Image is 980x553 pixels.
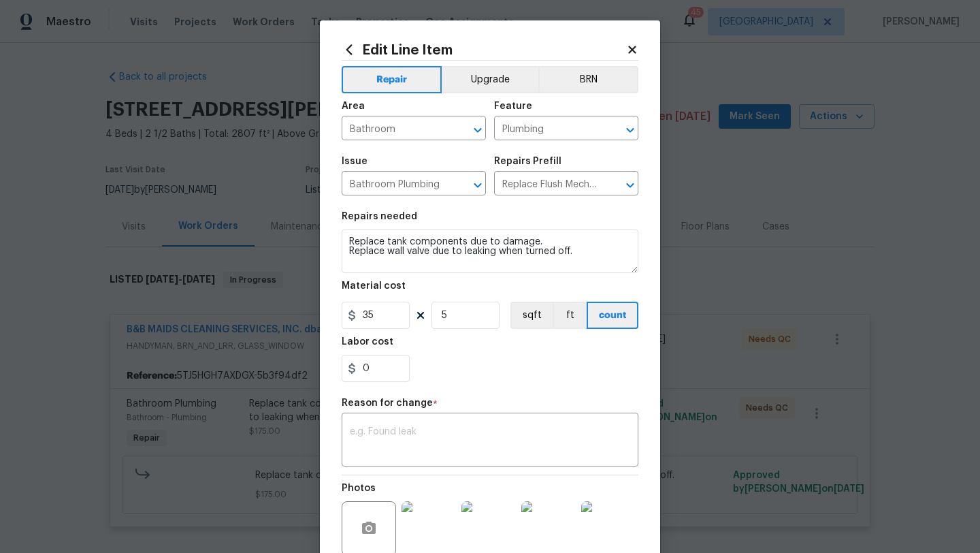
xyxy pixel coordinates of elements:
h5: Material cost [342,281,406,291]
h5: Reason for change [342,398,433,408]
button: Open [621,121,640,140]
h5: Repairs Prefill [494,157,561,166]
h2: Edit Line Item [342,42,626,57]
h5: Area [342,101,365,111]
button: count [587,302,638,329]
textarea: Replace tank components due to damage. Replace wall valve due to leaking when turned off. [342,230,638,273]
button: ft [553,302,587,329]
h5: Labor cost [342,337,393,347]
h5: Feature [494,101,532,111]
button: Upgrade [442,66,539,93]
button: Repair [342,66,442,93]
h5: Photos [342,484,376,493]
button: Open [468,121,487,140]
button: Open [621,176,640,195]
h5: Issue [342,157,367,166]
button: BRN [538,66,638,93]
button: Open [468,176,487,195]
button: sqft [510,302,553,329]
h5: Repairs needed [342,212,417,221]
